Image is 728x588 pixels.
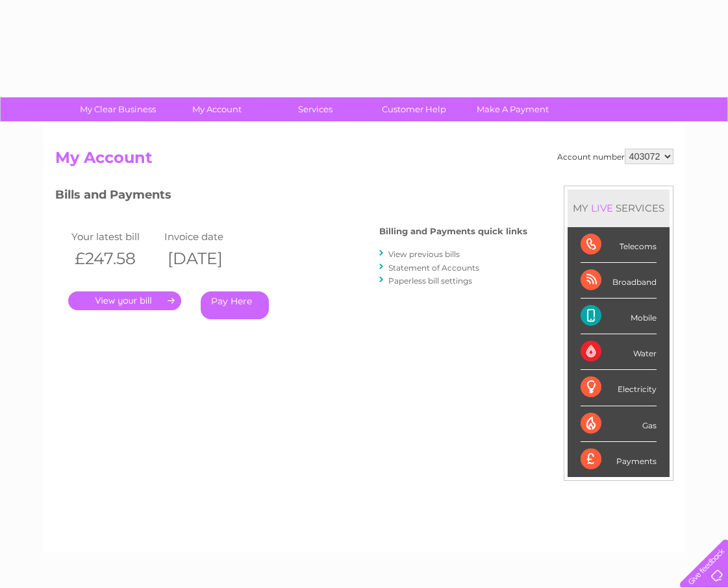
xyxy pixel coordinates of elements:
[588,202,616,214] div: LIVE
[360,97,468,121] a: Customer Help
[581,370,657,406] div: Electricity
[581,442,657,477] div: Payments
[581,263,657,299] div: Broadband
[64,97,171,121] a: My Clear Business
[581,334,657,370] div: Water
[388,276,472,286] a: Paperless bill settings
[581,299,657,334] div: Mobile
[68,228,162,245] td: Your latest bill
[55,186,527,208] h3: Bills and Payments
[388,249,460,259] a: View previous bills
[68,291,181,310] a: .
[201,291,269,319] a: Pay Here
[557,149,673,164] div: Account number
[388,263,479,273] a: Statement of Accounts
[161,228,255,245] td: Invoice date
[55,149,673,173] h2: My Account
[163,97,270,121] a: My Account
[581,406,657,442] div: Gas
[581,227,657,263] div: Telecoms
[68,245,162,272] th: £247.58
[459,97,566,121] a: Make A Payment
[161,245,255,272] th: [DATE]
[262,97,369,121] a: Services
[568,190,670,227] div: MY SERVICES
[379,227,527,236] h4: Billing and Payments quick links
